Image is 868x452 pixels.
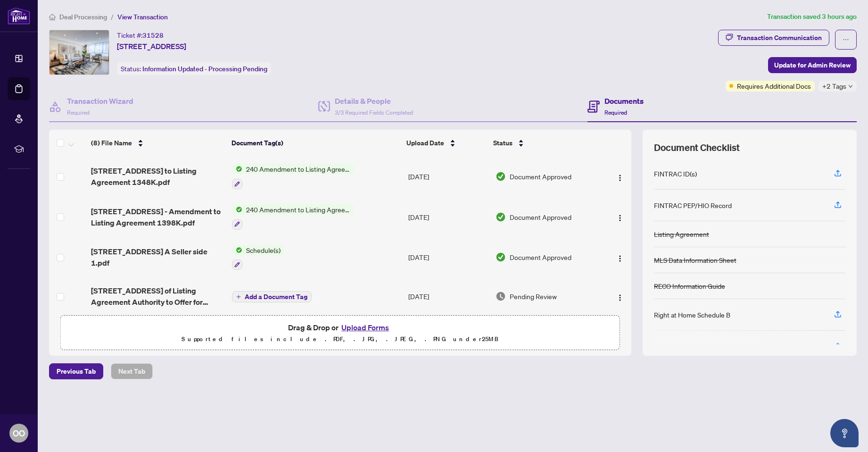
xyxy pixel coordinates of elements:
[66,334,614,345] p: Supported files include .PDF, .JPG, .JPEG, .PNG under 25 MB
[496,171,506,182] img: Document Status
[232,291,312,302] button: Add a Document Tag
[843,36,849,43] span: ellipsis
[117,41,186,52] span: [STREET_ADDRESS]
[242,204,354,215] span: 240 Amendment to Listing Agreement - Authority to Offer for Sale Price Change/Extension/Amendment(s)
[61,316,620,351] span: Drag & Drop orUpload FormsSupported files include .PDF, .JPG, .JPEG, .PNG under25MB
[830,419,859,447] button: Open asap
[654,255,736,265] div: MLS Data Information Sheet
[737,30,822,45] div: Transaction Communication
[335,109,413,116] span: 3/3 Required Fields Completed
[496,212,506,222] img: Document Status
[57,364,96,379] span: Previous Tab
[232,204,354,230] button: Status Icon240 Amendment to Listing Agreement - Authority to Offer for Sale Price Change/Extensio...
[654,281,725,291] div: RECO Information Guide
[604,109,627,116] span: Required
[245,293,307,300] span: Add a Document Tag
[405,237,492,278] td: [DATE]
[510,171,571,182] span: Document Approved
[612,209,628,225] button: Logo
[232,290,312,302] button: Add a Document Tag
[288,321,392,334] span: Drag & Drop or
[232,245,284,270] button: Status IconSchedule(s)
[111,11,114,22] li: /
[616,174,624,182] img: Logo
[654,168,697,179] div: FINTRAC ID(s)
[405,197,492,237] td: [DATE]
[8,7,30,25] img: logo
[718,30,829,46] button: Transaction Communication
[13,427,25,440] span: OO
[50,30,109,75] img: IMG-C12064432_1.jpg
[510,252,571,262] span: Document Approved
[236,294,241,299] span: plus
[405,156,492,197] td: [DATE]
[111,363,153,379] button: Next Tab
[493,138,513,148] span: Status
[616,255,624,262] img: Logo
[604,95,644,107] h4: Documents
[612,250,628,265] button: Logo
[616,214,624,222] img: Logo
[232,245,242,255] img: Status Icon
[510,212,571,222] span: Document Approved
[67,95,133,107] h4: Transaction Wizard
[496,291,506,301] img: Document Status
[142,65,267,73] span: Information Updated - Processing Pending
[91,165,224,188] span: [STREET_ADDRESS] to Listing Agreement 1348K.pdf
[232,204,242,215] img: Status Icon
[737,81,811,91] span: Requires Additional Docs
[232,164,354,189] button: Status Icon240 Amendment to Listing Agreement - Authority to Offer for Sale Price Change/Extensio...
[510,291,557,301] span: Pending Review
[91,246,224,268] span: [STREET_ADDRESS] A Seller side 1.pdf
[91,285,224,308] span: [STREET_ADDRESS] of Listing Agreement Authority to Offer for Sale.pdf
[242,245,284,255] span: Schedule(s)
[654,200,732,210] div: FINTRAC PEP/HIO Record
[406,138,444,148] span: Upload Date
[489,130,598,156] th: Status
[59,13,107,21] span: Deal Processing
[117,13,168,21] span: View Transaction
[768,57,857,73] button: Update for Admin Review
[117,30,164,41] div: Ticket #:
[67,109,90,116] span: Required
[403,130,489,156] th: Upload Date
[335,95,413,107] h4: Details & People
[654,141,740,154] span: Document Checklist
[616,294,624,301] img: Logo
[49,14,56,20] span: home
[848,84,853,89] span: down
[91,206,224,228] span: [STREET_ADDRESS] - Amendment to Listing Agreement 1398K.pdf
[612,169,628,184] button: Logo
[228,130,403,156] th: Document Tag(s)
[496,252,506,262] img: Document Status
[91,138,132,148] span: (8) File Name
[87,130,227,156] th: (8) File Name
[339,321,392,334] button: Upload Forms
[117,62,271,75] div: Status:
[654,310,730,320] div: Right at Home Schedule B
[612,289,628,304] button: Logo
[232,164,242,174] img: Status Icon
[405,277,492,315] td: [DATE]
[242,164,354,174] span: 240 Amendment to Listing Agreement - Authority to Offer for Sale Price Change/Extension/Amendment(s)
[822,81,846,92] span: +2 Tags
[654,229,709,239] div: Listing Agreement
[767,11,857,22] article: Transaction saved 3 hours ago
[142,31,164,40] span: 31528
[774,58,851,73] span: Update for Admin Review
[49,363,103,379] button: Previous Tab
